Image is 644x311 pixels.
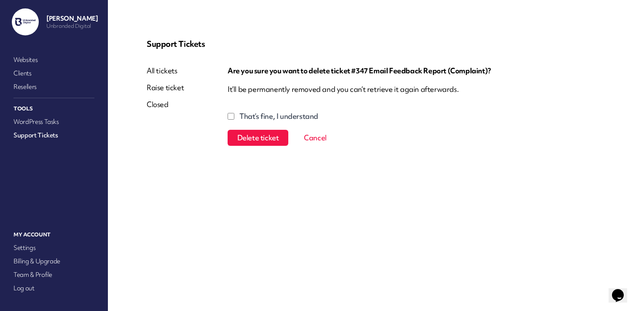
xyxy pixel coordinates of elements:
p: My Account [12,229,96,240]
button: Cancel [288,130,342,146]
a: WordPress Tasks [12,116,96,128]
p: Support Tickets [147,39,605,49]
button: Delete ticket [228,130,288,146]
p: It’ll be permanently removed and you can’t retrieve it again afterwards. [228,84,605,94]
p: Tools [12,103,96,114]
a: Resellers [12,81,96,93]
label: That’s fine, I understand [239,111,318,121]
a: Settings [12,242,96,254]
a: Websites [12,54,96,66]
iframe: chat widget [609,277,636,303]
a: Raise ticket [147,83,184,93]
a: Clients [12,67,96,79]
a: Team & Profile [12,269,96,281]
a: Billing & Upgrade [12,255,96,267]
p: Unbranded Digital [46,23,98,29]
a: Support Tickets [12,129,96,141]
a: All tickets [147,66,184,76]
p: Are you sure you want to delete ticket #347 Email Feedback Report (Complaint)? [228,66,605,76]
a: Log out [12,282,96,294]
p: [PERSON_NAME] [46,14,98,23]
a: Closed [147,99,184,110]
